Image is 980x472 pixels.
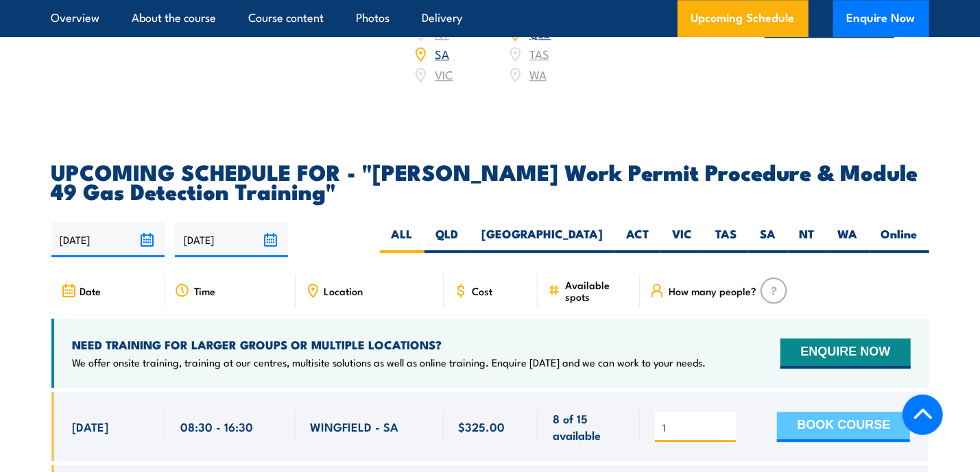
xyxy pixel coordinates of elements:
span: How many people? [669,285,756,297]
span: Location [324,285,363,297]
span: WINGFIELD - SA [311,419,399,434]
span: [DATE] [73,419,109,434]
input: To date [175,222,288,257]
label: [GEOGRAPHIC_DATA] [470,226,615,253]
span: Date [80,285,101,297]
h4: NEED TRAINING FOR LARGER GROUPS OR MULTIPLE LOCATIONS? [73,337,706,352]
span: 8 of 15 available [553,410,625,443]
button: ENQUIRE NOW [780,338,910,369]
a: SA [435,45,449,62]
input: From date [51,222,165,257]
label: ALL [380,226,425,253]
span: Time [194,285,215,297]
span: Cost [473,285,493,297]
span: 08:30 - 16:30 [180,419,253,434]
label: WA [826,226,870,253]
label: NT [788,226,826,253]
span: Available spots [565,279,630,302]
label: ACT [615,226,661,253]
label: QLD [425,226,470,253]
label: SA [749,226,788,253]
input: # of people [662,421,731,434]
span: $325.00 [459,419,505,434]
label: Online [870,226,929,253]
button: BOOK COURSE [777,412,910,442]
label: TAS [704,226,749,253]
p: We offer onsite training, training at our centres, multisite solutions as well as online training... [73,356,706,369]
label: VIC [661,226,704,253]
h2: UPCOMING SCHEDULE FOR - "[PERSON_NAME] Work Permit Procedure & Module 49 Gas Detection Training" [51,162,929,200]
